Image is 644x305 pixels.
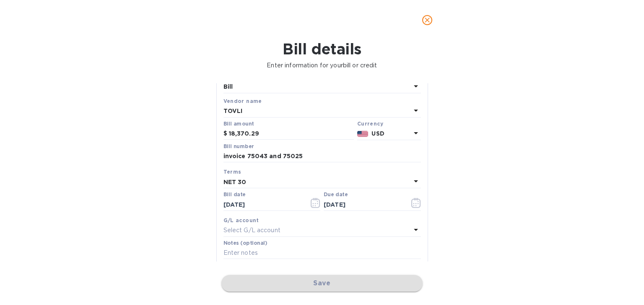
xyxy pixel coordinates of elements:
[223,83,233,90] b: Bill
[371,130,384,137] b: USD
[223,98,262,104] b: Vendor name
[223,108,243,114] b: TOVLI
[7,40,637,58] h1: Bill details
[417,10,437,30] button: close
[223,192,246,197] label: Bill date
[223,217,259,223] b: G/L account
[223,198,303,211] input: Select date
[223,121,254,126] label: Bill amount
[223,128,229,140] div: $
[223,247,421,259] input: Enter notes
[357,131,369,137] img: USD
[229,128,354,140] input: $ Enter bill amount
[223,179,247,185] b: NET 30
[357,120,383,127] b: Currency
[223,169,241,175] b: Terms
[324,198,403,211] input: Due date
[223,150,421,163] input: Enter bill number
[223,226,280,235] p: Select G/L account
[7,61,637,70] p: Enter information for your bill or credit
[223,144,254,149] label: Bill number
[223,241,267,246] label: Notes (optional)
[324,192,348,197] label: Due date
